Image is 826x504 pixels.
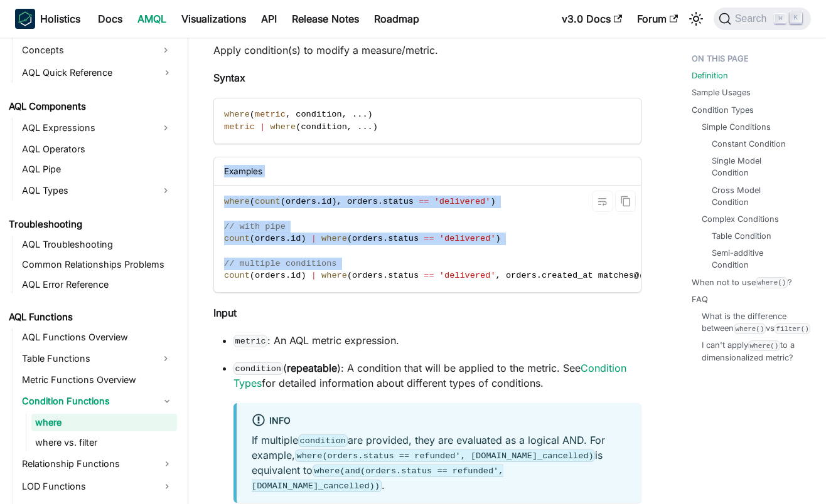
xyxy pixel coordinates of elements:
[18,349,154,369] a: Table Functions
[18,454,177,474] a: Relationship Functions
[250,234,255,243] span: (
[311,234,316,243] span: |
[692,104,754,116] a: Condition Types
[154,40,177,60] button: Expand sidebar category 'Concepts'
[702,121,771,133] a: Simple Conditions
[18,371,177,389] a: Metric Functions Overview
[712,155,796,179] a: Single Model Condition
[18,160,177,178] a: AQL Pipe
[260,122,265,132] span: |
[592,191,613,212] button: Toggle word wrap
[214,157,641,186] div: Examples
[18,63,177,83] a: AQL Quick Reference
[18,181,154,201] a: AQL Types
[352,110,357,119] span: .
[692,87,751,98] a: Sample Usages
[233,335,267,347] code: metric
[383,271,388,280] span: .
[154,118,177,138] button: Expand sidebar category 'AQL Expressions'
[18,276,177,293] a: AQL Error Reference
[554,9,630,29] a: v3.0 Docs
[18,476,177,496] a: LOD Functions
[362,110,367,119] span: .
[347,197,378,206] span: orders
[357,110,362,119] span: .
[692,293,708,305] a: FAQ
[254,9,284,29] a: API
[154,181,177,201] button: Expand sidebar category 'AQL Types'
[712,247,796,271] a: Semi-additive Condition
[368,110,373,119] span: )
[31,414,177,431] a: where
[712,138,786,150] a: Constant Condition
[270,122,296,132] span: where
[174,9,254,29] a: Visualizations
[321,197,331,206] span: id
[311,271,316,280] span: |
[496,234,501,243] span: )
[321,271,347,280] span: where
[347,234,352,243] span: (
[255,271,286,280] span: orders
[321,234,347,243] span: where
[286,197,316,206] span: orders
[255,197,281,206] span: count
[331,197,336,206] span: )
[357,122,362,132] span: .
[373,122,378,132] span: )
[18,40,154,60] a: Concepts
[233,362,283,375] code: condition
[255,110,286,119] span: metric
[213,71,245,84] strong: Syntax
[18,256,177,273] a: Common Relationships Problems
[286,110,291,119] span: ,
[250,271,255,280] span: (
[298,434,348,447] code: condition
[383,197,414,206] span: status
[250,110,255,119] span: (
[213,43,641,58] p: Apply condition(s) to modify a measure/metric.
[18,140,177,158] a: AQL Operators
[233,333,641,348] p: : An AQL metric expression.
[281,197,286,206] span: (
[615,191,636,212] button: Copy code to clipboard
[775,323,810,334] code: filter()
[702,339,801,363] a: I can't applywhere()to a dimensionalized metric?
[5,216,177,233] a: Troubleshooting
[295,449,595,462] code: where(orders.status == refunded', [DOMAIN_NAME]_cancelled)
[634,271,639,280] span: @
[714,8,811,30] button: Search (Command+K)
[383,234,388,243] span: .
[18,236,177,253] a: AQL Troubleshooting
[424,271,434,280] span: ==
[434,197,491,206] span: 'delivered'
[692,70,728,81] a: Definition
[388,271,419,280] span: status
[542,271,593,280] span: created_at
[224,197,250,206] span: where
[496,271,501,280] span: ,
[367,9,427,29] a: Roadmap
[419,197,429,206] span: ==
[748,340,780,351] code: where()
[224,271,250,280] span: count
[154,349,177,369] button: Expand sidebar category 'Table Functions'
[301,271,306,280] span: )
[233,360,641,391] p: ( ): A condition that will be applied to the metric. See for detailed information about different...
[130,9,174,29] a: AMQL
[702,213,779,225] a: Complex Conditions
[388,234,419,243] span: status
[252,465,503,492] code: where(and(orders.status == refunded', [DOMAIN_NAME]_cancelled))
[284,9,367,29] a: Release Notes
[352,234,383,243] span: orders
[439,271,496,280] span: 'delivered'
[291,271,301,280] span: id
[31,434,177,451] a: where vs. filter
[15,9,35,29] img: Holistics
[686,9,706,29] button: Switch between dark and light mode (currently light mode)
[774,13,786,24] kbd: ⌘
[224,259,336,268] span: // multiple conditions
[362,122,367,132] span: .
[255,234,286,243] span: orders
[368,122,373,132] span: .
